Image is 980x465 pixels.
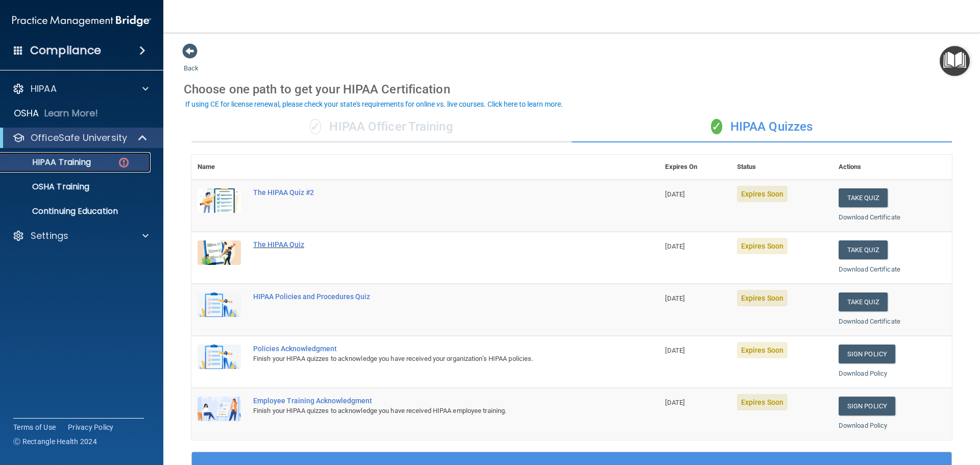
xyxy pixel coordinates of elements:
p: Settings [31,230,68,242]
th: Name [191,155,247,180]
div: The HIPAA Quiz #2 [253,188,608,197]
div: If using CE for license renewal, please check your state's requirements for online vs. live cours... [185,101,563,108]
button: If using CE for license renewal, please check your state's requirements for online vs. live cours... [184,99,565,109]
a: Settings [12,230,149,242]
p: OfficeSafe University [31,132,127,144]
th: Expires On [659,155,730,180]
span: Expires Soon [737,394,788,410]
a: Download Certificate [839,213,900,221]
a: OfficeSafe University [12,132,148,144]
span: [DATE] [665,295,684,302]
span: Ⓒ Rectangle Health 2024 [13,436,97,447]
p: Continuing Education [7,206,146,216]
a: Download Certificate [839,265,900,273]
div: HIPAA Officer Training [191,112,572,142]
a: HIPAA [12,83,149,95]
span: [DATE] [665,347,684,354]
span: ✓ [711,119,722,134]
div: Finish your HIPAA quizzes to acknowledge you have received HIPAA employee training. [253,405,608,417]
h4: Compliance [30,43,101,58]
a: Back [184,52,199,72]
div: Policies Acknowledgment [253,345,608,353]
div: The HIPAA Quiz [253,240,608,249]
span: [DATE] [665,399,684,406]
div: Employee Training Acknowledgment [253,397,608,405]
iframe: Drift Widget Chat Controller [803,393,968,433]
span: Expires Soon [737,238,788,254]
button: Take Quiz [839,240,888,259]
a: Terms of Use [13,422,56,432]
img: PMB logo [12,11,151,31]
span: Expires Soon [737,342,788,358]
th: Actions [832,155,952,180]
span: [DATE] [665,242,684,250]
span: ✓ [310,119,321,134]
button: Take Quiz [839,188,888,207]
div: Finish your HIPAA quizzes to acknowledge you have received your organization’s HIPAA policies. [253,353,608,365]
a: Download Policy [839,370,888,377]
p: OSHA Training [7,182,89,192]
a: Privacy Policy [68,422,114,432]
a: Sign Policy [839,345,895,363]
span: [DATE] [665,190,684,198]
img: danger-circle.6113f641.png [117,156,130,169]
div: HIPAA Quizzes [572,112,952,142]
span: Expires Soon [737,186,788,202]
div: Choose one path to get your HIPAA Certification [184,75,960,104]
div: HIPAA Policies and Procedures Quiz [253,292,608,301]
p: OSHA [14,107,39,119]
span: Expires Soon [737,290,788,306]
p: Learn More! [44,107,99,119]
th: Status [731,155,832,180]
p: HIPAA [31,83,57,95]
button: Open Resource Center [940,46,970,76]
button: Take Quiz [839,292,888,311]
a: Download Certificate [839,317,900,325]
p: HIPAA Training [7,157,91,167]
